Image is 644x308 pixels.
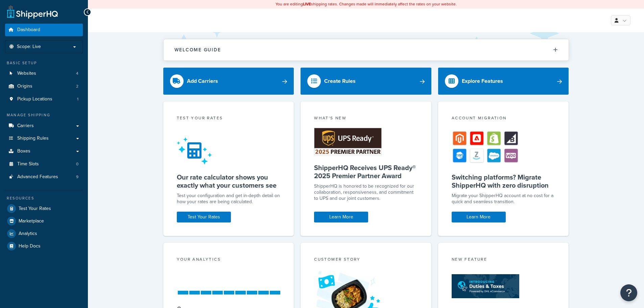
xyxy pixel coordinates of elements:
div: Test your configuration and get in-depth detail on how your rates are being calculated. [177,193,281,205]
span: Shipping Rules [17,136,49,141]
li: Advanced Features [5,171,83,183]
span: Marketplace [19,218,44,224]
li: Time Slots [5,158,83,170]
div: Customer Story [314,256,418,264]
div: Your Analytics [177,256,281,264]
span: Carriers [17,123,34,129]
span: Pickup Locations [17,96,52,102]
span: Boxes [17,148,30,154]
div: Resources [5,195,83,201]
h2: Welcome Guide [174,47,221,52]
li: Websites [5,67,83,80]
span: Dashboard [17,27,40,33]
a: Marketplace [5,215,83,227]
div: New Feature [452,256,555,264]
h5: Our rate calculator shows you exactly what your customers see [177,173,281,189]
div: Test your rates [177,115,281,123]
div: Migrate your ShipperHQ account at no cost for a quick and seamless transition. [452,193,555,205]
a: Test Your Rates [177,212,231,222]
h5: ShipperHQ Receives UPS Ready® 2025 Premier Partner Award [314,164,418,180]
a: Learn More [452,212,506,222]
div: What's New [314,115,418,123]
span: Websites [17,71,36,76]
span: Test Your Rates [19,206,51,212]
a: Test Your Rates [5,203,83,215]
span: Help Docs [19,243,41,249]
a: Create Rules [301,68,431,95]
b: LIVE [303,1,311,7]
li: Pickup Locations [5,93,83,105]
div: Account Migration [452,115,555,123]
a: Boxes [5,145,83,158]
a: Explore Features [438,68,569,95]
a: Help Docs [5,240,83,252]
span: Scope: Live [17,44,41,50]
span: 9 [76,174,78,180]
a: Learn More [314,212,368,222]
span: Analytics [19,231,37,237]
a: Origins2 [5,80,83,93]
span: 0 [76,161,78,167]
div: Manage Shipping [5,112,83,118]
div: Explore Features [462,76,503,86]
span: 2 [76,84,78,89]
div: Basic Setup [5,60,83,66]
span: 4 [76,71,78,76]
p: ShipperHQ is honored to be recognized for our collaboration, responsiveness, and commitment to UP... [314,183,418,202]
a: Websites4 [5,67,83,80]
a: Analytics [5,228,83,240]
a: Time Slots0 [5,158,83,170]
button: Open Resource Center [620,284,637,301]
span: 1 [77,96,78,102]
li: Origins [5,80,83,93]
a: Shipping Rules [5,132,83,145]
a: Pickup Locations1 [5,93,83,105]
div: Add Carriers [187,76,218,86]
a: Dashboard [5,24,83,36]
div: Create Rules [324,76,356,86]
a: Advanced Features9 [5,171,83,183]
span: Advanced Features [17,174,58,180]
span: Time Slots [17,161,39,167]
span: Origins [17,84,32,89]
h5: Switching platforms? Migrate ShipperHQ with zero disruption [452,173,555,189]
a: Carriers [5,120,83,132]
a: Add Carriers [163,68,294,95]
button: Welcome Guide [164,39,569,61]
